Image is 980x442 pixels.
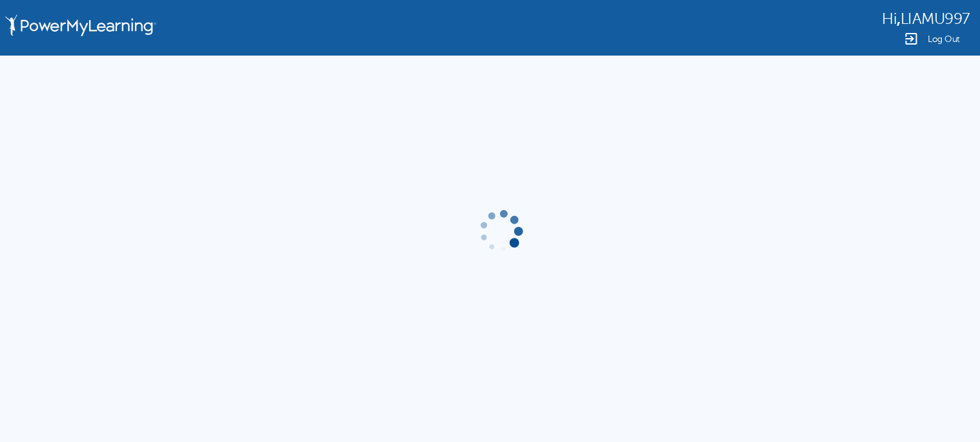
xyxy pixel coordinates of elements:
img: Logout Icon [903,31,919,47]
img: gif-load2.gif [477,207,525,255]
span: Log Out [928,34,960,44]
span: Hi [882,10,897,28]
div: , [882,9,970,28]
span: LIAMU997 [901,10,970,28]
